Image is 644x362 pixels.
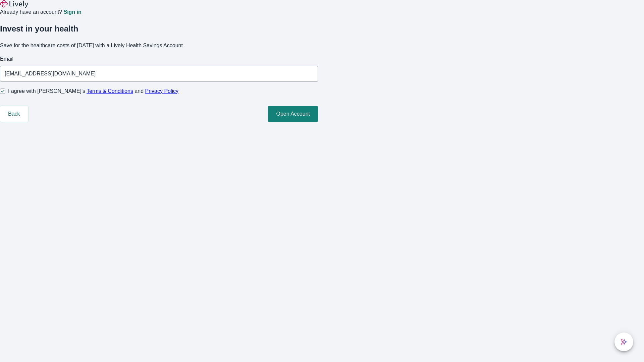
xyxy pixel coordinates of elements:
span: I agree with [PERSON_NAME]’s and [8,87,178,95]
a: Sign in [63,9,81,15]
a: Terms & Conditions [87,88,133,94]
svg: Lively AI Assistant [621,339,627,345]
button: Open Account [268,106,318,122]
button: chat [614,333,633,351]
a: Privacy Policy [145,88,179,94]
